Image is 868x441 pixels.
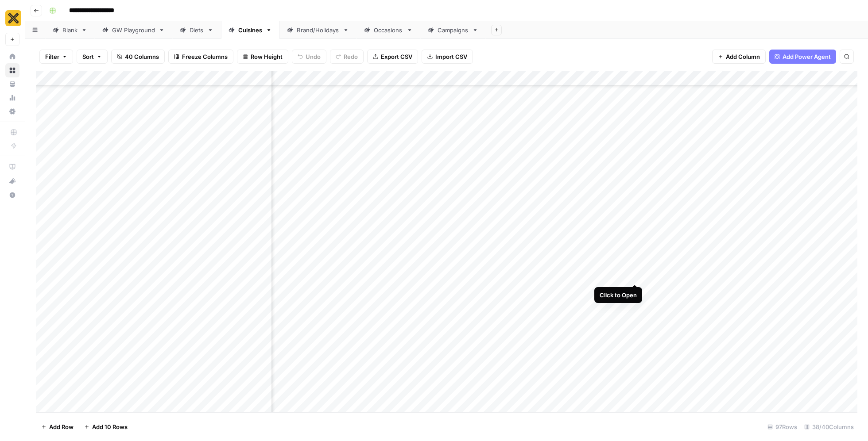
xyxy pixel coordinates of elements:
span: Add Column [726,52,760,61]
div: GW Playground [112,26,155,35]
span: Add Power Agent [783,52,831,61]
button: Export CSV [367,50,418,64]
button: Row Height [237,50,288,64]
a: Cuisines [221,21,279,39]
button: Add Column [712,50,766,64]
span: Freeze Columns [182,52,228,61]
button: Add Row [36,420,79,434]
button: Import CSV [422,50,473,64]
button: What's new? [5,174,19,188]
a: Brand/Holidays [279,21,356,39]
a: Home [5,50,19,64]
button: Add 10 Rows [79,420,133,434]
button: Sort [77,50,108,64]
span: Sort [82,52,94,61]
a: Blank [45,21,95,39]
div: Diets [190,26,204,35]
span: Add 10 Rows [92,422,128,431]
button: Add Power Agent [769,50,836,64]
a: AirOps Academy [5,160,19,174]
span: Row Height [251,52,283,61]
div: Cuisines [238,26,262,35]
a: Browse [5,63,19,77]
button: Filter [39,50,73,64]
div: Brand/Holidays [297,26,339,35]
a: GW Playground [95,21,172,39]
div: Blank [62,26,77,35]
span: Export CSV [381,52,412,61]
span: Filter [45,52,59,61]
div: Occasions [374,26,403,35]
button: Freeze Columns [168,50,233,64]
div: Campaigns [438,26,469,35]
span: Undo [306,52,321,61]
span: Import CSV [435,52,467,61]
span: 40 Columns [125,52,159,61]
span: Add Row [49,422,74,431]
a: Diets [172,21,221,39]
span: Redo [344,52,358,61]
button: Redo [330,50,364,64]
div: Click to Open [600,291,637,299]
img: CookUnity Logo [5,10,21,26]
a: Your Data [5,77,19,91]
a: Campaigns [420,21,486,39]
a: Usage [5,91,19,105]
a: Occasions [356,21,420,39]
div: 97 Rows [764,420,801,434]
button: 40 Columns [111,50,165,64]
button: Help + Support [5,188,19,202]
a: Settings [5,104,19,119]
button: Undo [292,50,326,64]
button: Workspace: CookUnity [5,7,19,29]
div: 38/40 Columns [801,420,857,434]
